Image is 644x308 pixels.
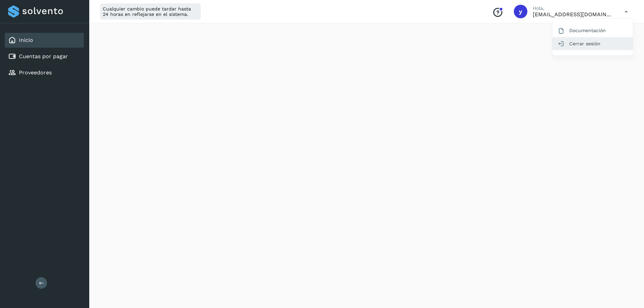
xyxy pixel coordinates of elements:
div: Proveedores [5,65,84,80]
div: Cuentas por pagar [5,49,84,64]
a: Cuentas por pagar [19,53,68,60]
div: Documentación [552,24,633,37]
div: Inicio [5,33,84,48]
a: Proveedores [19,69,52,76]
a: Inicio [19,37,33,43]
div: Cerrar sesión [552,37,633,50]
